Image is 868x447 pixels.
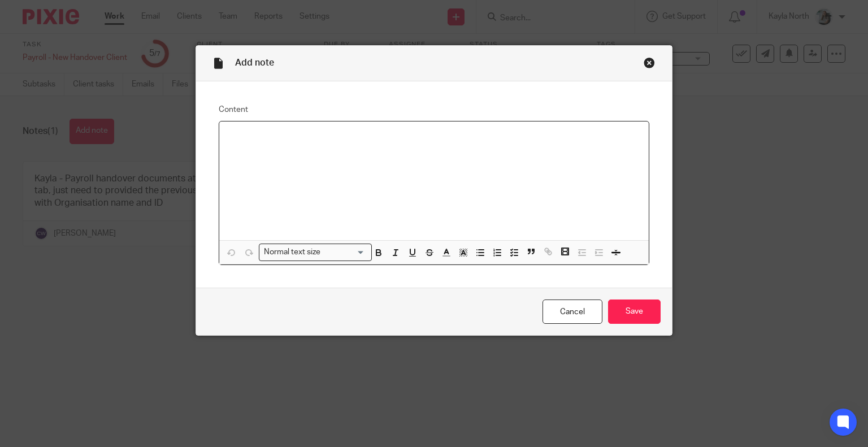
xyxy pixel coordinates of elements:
[644,57,655,68] div: Close this dialog window
[262,246,323,258] span: Normal text size
[608,300,661,324] input: Save
[259,244,372,261] div: Search for option
[324,246,365,258] input: Search for option
[542,300,602,324] a: Cancel
[219,104,650,115] label: Content
[235,58,274,67] span: Add note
